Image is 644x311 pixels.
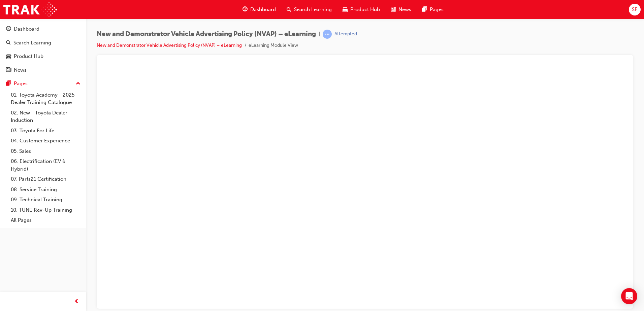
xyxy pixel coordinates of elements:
[337,3,385,16] a: car-iconProduct Hub
[3,37,83,49] a: Search Learning
[3,22,83,77] button: DashboardSearch LearningProduct HubNews
[294,6,332,13] span: Search Learning
[430,6,444,13] span: Pages
[281,3,337,16] a: search-iconSearch Learning
[3,50,83,63] a: Product Hub
[3,64,83,76] a: News
[74,298,79,306] span: prev-icon
[237,3,281,16] a: guage-iconDashboard
[13,39,51,47] div: Search Learning
[629,4,641,15] button: SF
[621,288,637,304] div: Open Intercom Messenger
[3,77,83,90] button: Pages
[249,42,298,49] li: eLearning Module View
[8,156,83,174] a: 06. Electrification (EV & Hybrid)
[8,126,83,136] a: 03. Toyota For Life
[422,5,427,14] span: pages-icon
[14,53,43,60] div: Product Hub
[6,26,11,32] span: guage-icon
[6,54,11,60] span: car-icon
[632,6,637,13] span: SF
[14,66,27,74] div: News
[6,40,11,46] span: search-icon
[319,30,320,38] span: |
[14,25,39,33] div: Dashboard
[8,184,83,195] a: 08. Service Training
[97,30,316,38] span: New and Demonstrator Vehicle Advertising Policy (NVAP) – eLearning
[8,215,83,226] a: All Pages
[250,6,276,13] span: Dashboard
[8,108,83,126] a: 02. New - Toyota Dealer Induction
[3,23,83,35] a: Dashboard
[76,79,80,88] span: up-icon
[417,3,449,16] a: pages-iconPages
[8,136,83,146] a: 04. Customer Experience
[350,6,380,13] span: Product Hub
[8,205,83,215] a: 10. TUNE Rev-Up Training
[385,3,417,16] a: news-iconNews
[391,5,396,14] span: news-icon
[323,30,332,39] span: learningRecordVerb_ATTEMPT-icon
[334,31,357,37] div: Attempted
[6,67,11,73] span: news-icon
[6,81,11,87] span: pages-icon
[14,80,28,88] div: Pages
[243,5,248,14] span: guage-icon
[3,2,57,17] img: Trak
[8,195,83,205] a: 09. Technical Training
[343,5,348,14] span: car-icon
[8,174,83,184] a: 07. Parts21 Certification
[8,90,83,108] a: 01. Toyota Academy - 2025 Dealer Training Catalogue
[398,6,411,13] span: News
[97,42,242,48] a: New and Demonstrator Vehicle Advertising Policy (NVAP) – eLearning
[287,5,291,14] span: search-icon
[8,146,83,157] a: 05. Sales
